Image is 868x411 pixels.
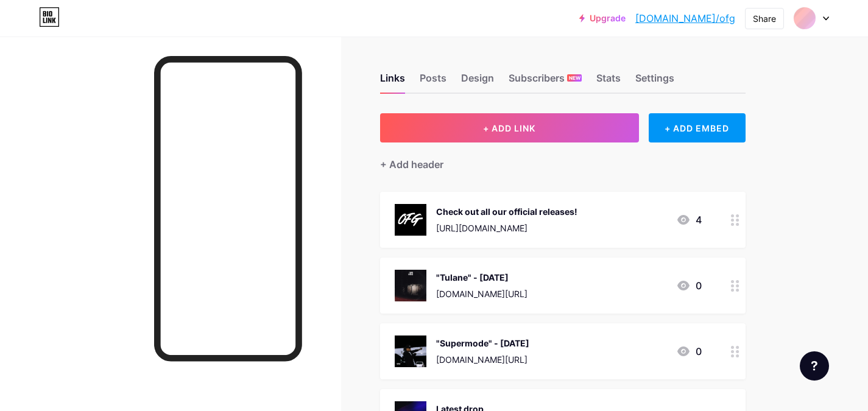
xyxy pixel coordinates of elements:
div: [URL][DOMAIN_NAME] [436,222,577,234]
div: 4 [676,213,702,227]
span: NEW [569,74,580,82]
div: + Add header [380,157,443,172]
span: + ADD LINK [483,123,535,133]
div: Posts [420,71,446,93]
div: "Tulane" - [DATE] [436,271,528,284]
img: "Tulane" - Aug 15th [395,270,426,301]
div: Settings [635,71,674,93]
div: Links [380,71,405,93]
div: Design [461,71,494,93]
div: Check out all our official releases! [436,205,577,218]
div: [DOMAIN_NAME][URL] [436,287,528,300]
div: Subscribers [509,71,582,93]
button: + ADD LINK [380,113,639,142]
img: "Supermode" - Sept 26th [395,335,426,367]
img: Check out all our official releases! [395,204,426,236]
div: "Supermode" - [DATE] [436,337,529,350]
div: + ADD EMBED [649,113,746,142]
div: Stats [596,71,621,93]
a: Upgrade [579,13,626,23]
div: Share [753,12,776,25]
div: [DOMAIN_NAME][URL] [436,353,529,366]
div: 0 [676,344,702,359]
a: [DOMAIN_NAME]/ofg [635,11,735,26]
div: 0 [676,278,702,293]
